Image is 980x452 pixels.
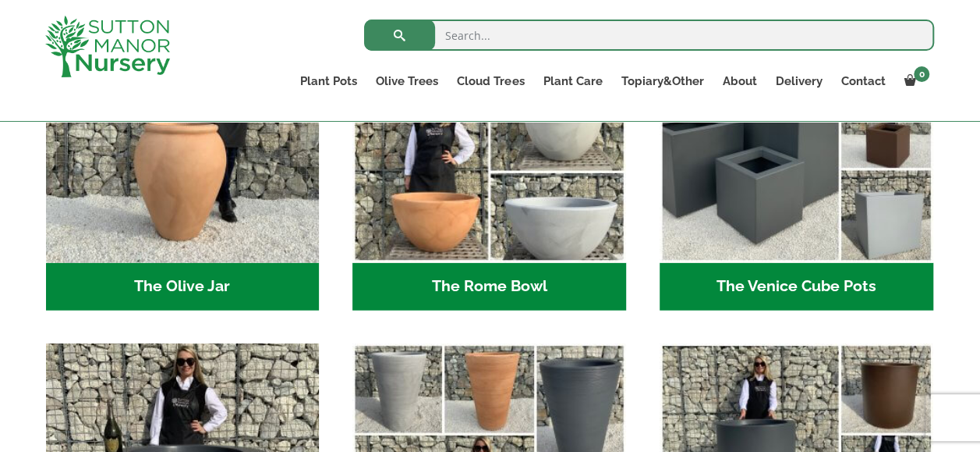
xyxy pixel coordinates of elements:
a: Delivery [766,70,831,92]
span: 0 [914,66,929,82]
a: 0 [894,70,934,92]
input: Search... [364,20,934,51]
h2: The Rome Bowl [352,263,626,311]
img: logo [45,16,170,77]
a: Cloud Trees [448,70,533,92]
a: Plant Pots [291,70,366,92]
a: Topiary&Other [611,70,713,92]
h2: The Venice Cube Pots [660,263,933,311]
h2: The Olive Jar [46,263,320,311]
a: Plant Care [533,70,611,92]
a: About [713,70,766,92]
a: Contact [831,70,894,92]
a: Olive Trees [366,70,448,92]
